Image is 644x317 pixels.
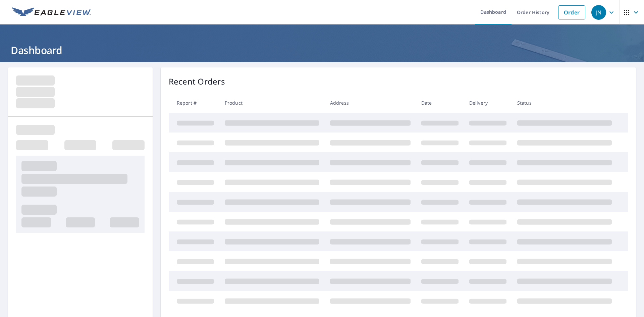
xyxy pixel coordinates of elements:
p: Recent Orders [169,75,225,88]
th: Delivery [464,93,512,113]
th: Report # [169,93,219,113]
a: Order [558,5,585,19]
h1: Dashboard [8,43,636,57]
th: Date [416,93,464,113]
div: JN [591,5,606,20]
img: EV Logo [12,7,91,17]
th: Address [325,93,416,113]
th: Status [512,93,617,113]
th: Product [219,93,325,113]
